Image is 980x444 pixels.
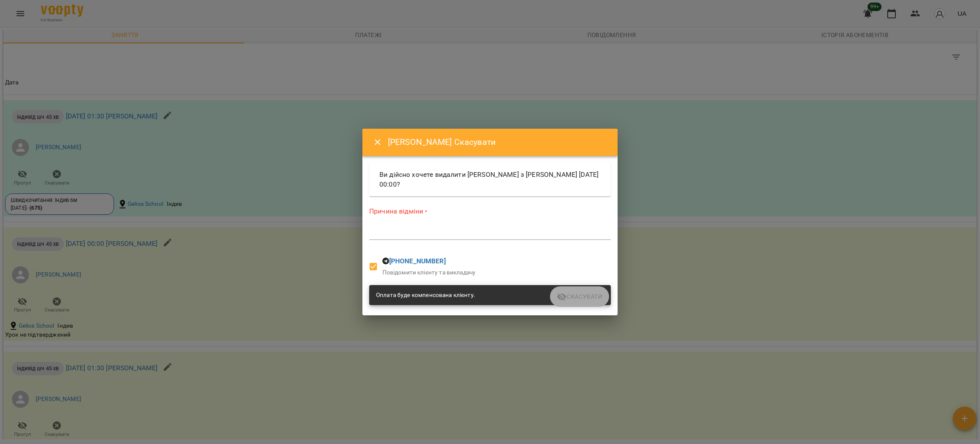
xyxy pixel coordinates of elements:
p: Повідомити клієнту та викладачу [382,268,476,277]
h6: [PERSON_NAME] Скасувати [388,136,607,149]
div: Оплата буде компенсована клієнту. [376,288,475,303]
label: Причина відміни [369,207,611,216]
div: Ви дійсно хочете видалити [PERSON_NAME] з [PERSON_NAME] [DATE] 00:00? [369,163,611,196]
button: Close [367,132,388,153]
a: [PHONE_NUMBER] [389,257,446,265]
